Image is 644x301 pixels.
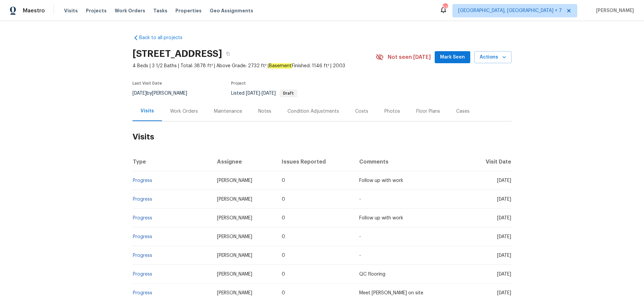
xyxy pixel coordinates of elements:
span: Projects [86,7,107,14]
button: Actions [474,51,512,64]
span: Work Orders [115,7,145,14]
span: 4 Beds | 3 1/2 Baths | Total: 3878 ft² | Above Grade: 2732 ft² | Finished: 1146 ft² | 2003 [132,63,376,69]
span: [PERSON_NAME] [217,234,252,239]
span: [DATE] [497,253,511,258]
div: Notes [258,108,271,115]
span: 0 [282,253,285,258]
div: Floor Plans [416,108,440,115]
span: [DATE] [497,272,511,277]
span: [PERSON_NAME] [217,291,252,295]
span: Geo Assignments [210,7,253,14]
a: Progress [133,253,152,258]
em: Basement [269,63,292,69]
a: Progress [133,197,152,202]
div: Condition Adjustments [287,108,339,115]
span: Meet [PERSON_NAME] on site [359,291,423,295]
a: Progress [133,178,152,183]
span: Tasks [153,8,167,13]
th: Visit Date [468,153,512,171]
span: Maestro [23,7,45,14]
span: 0 [282,216,285,220]
span: QC flooring [359,272,385,277]
th: Comments [354,153,468,171]
span: Follow up with work [359,216,403,220]
span: Mark Seen [440,53,465,62]
span: [PERSON_NAME] [217,216,252,220]
a: Progress [133,216,152,220]
span: [DATE] [262,91,276,96]
h2: [STREET_ADDRESS] [132,51,222,57]
a: Progress [133,234,152,239]
span: 0 [282,291,285,295]
button: Mark Seen [435,51,470,64]
a: Progress [133,272,152,277]
span: [DATE] [497,234,511,239]
span: Listed [231,91,297,96]
span: [PERSON_NAME] [217,178,252,183]
div: Work Orders [170,108,198,115]
span: Not seen [DATE] [388,54,431,61]
div: by [PERSON_NAME] [132,89,195,97]
span: [DATE] [497,216,511,220]
span: 0 [282,178,285,183]
div: Photos [384,108,400,115]
span: Project [231,81,246,85]
span: Last Visit Date [132,81,162,85]
span: [DATE] [132,91,147,96]
span: [PERSON_NAME] [217,197,252,202]
span: Follow up with work [359,178,403,183]
th: Type [132,153,212,171]
span: Draft [280,91,297,95]
th: Issues Reported [276,153,354,171]
span: 0 [282,234,285,239]
span: [DATE] [497,197,511,202]
span: Visits [64,7,78,14]
h2: Visits [132,121,512,153]
a: Back to all projects [132,34,197,41]
div: Maintenance [214,108,242,115]
span: [GEOGRAPHIC_DATA], [GEOGRAPHIC_DATA] + 7 [458,7,562,14]
span: [PERSON_NAME] [217,253,252,258]
a: Progress [133,291,152,295]
span: - [359,197,361,202]
button: Copy Address [222,48,234,60]
div: Visits [141,108,154,114]
div: Cases [456,108,470,115]
span: [DATE] [497,291,511,295]
span: [DATE] [497,178,511,183]
div: Costs [355,108,368,115]
span: Actions [480,53,506,62]
span: 0 [282,197,285,202]
div: 53 [443,4,447,11]
span: 0 [282,272,285,277]
span: [PERSON_NAME] [593,7,634,14]
span: - [359,253,361,258]
span: [PERSON_NAME] [217,272,252,277]
span: Properties [175,7,202,14]
span: [DATE] [246,91,260,96]
span: - [246,91,276,96]
th: Assignee [212,153,277,171]
span: - [359,234,361,239]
